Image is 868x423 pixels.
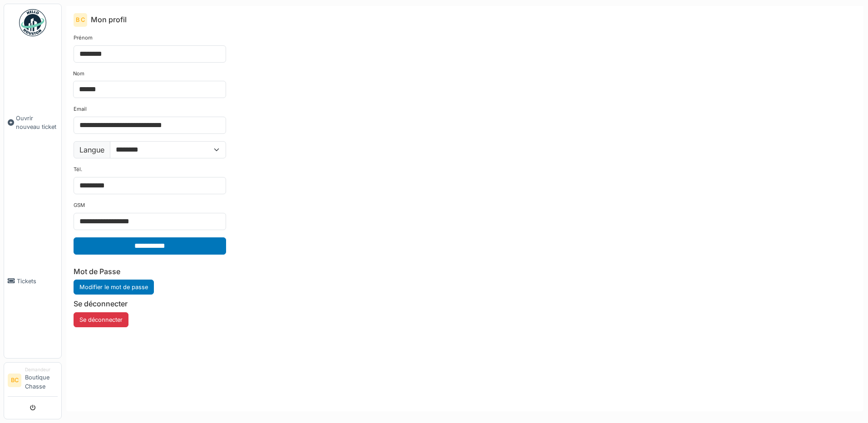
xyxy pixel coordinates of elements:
[4,41,61,204] a: Ouvrir nouveau ticket
[74,312,128,327] button: Se déconnecter
[8,374,21,387] li: BC
[16,114,58,131] span: Ouvrir nouveau ticket
[19,9,46,36] img: Badge_color-CXgf-gQk.svg
[74,267,226,276] h6: Mot de Passe
[74,166,82,173] label: Tél.
[8,366,58,397] a: BC DemandeurBoutique Chasse
[17,277,58,285] span: Tickets
[74,105,87,113] label: Email
[74,300,226,308] h6: Se déconnecter
[25,366,58,394] li: Boutique Chasse
[74,141,110,158] label: Langue
[74,202,85,209] label: GSM
[4,204,61,358] a: Tickets
[74,34,93,42] label: Prénom
[73,70,84,78] label: Nom
[25,366,58,373] div: Demandeur
[74,280,154,295] a: Modifier le mot de passe
[91,15,127,24] h6: Mon profil
[74,13,87,27] div: B C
